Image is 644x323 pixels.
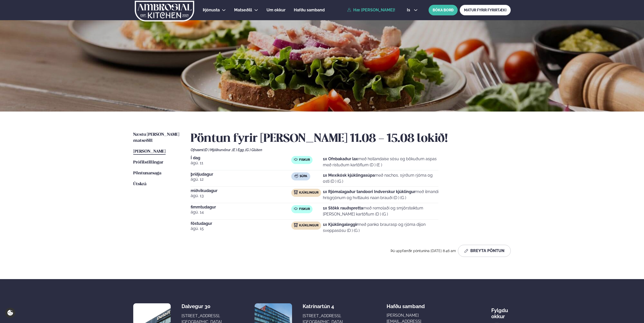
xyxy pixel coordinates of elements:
a: Matseðill [234,7,252,13]
span: Í dag [191,156,291,160]
a: MATUR FYRIR FYRIRTÆKI [460,5,511,15]
img: logo [134,1,195,21]
img: fish.svg [294,157,298,161]
a: Prófílstillingar [133,159,163,166]
strong: 1x Mexíkósk kjúklingasúpa [323,173,375,178]
span: ágú. 12 [191,176,291,182]
span: (G ) Glúten [245,148,262,152]
span: is [407,8,412,12]
button: is [403,8,422,12]
button: Breyta Pöntun [458,245,511,257]
a: Hafðu samband [294,7,325,13]
span: ágú. 15 [191,226,291,232]
span: Fiskur [299,207,310,211]
p: með nachos, sýrðum rjóma og osti (D ) (G ) [323,172,438,184]
span: ágú. 11 [191,160,291,166]
a: Hæ [PERSON_NAME]! [347,8,395,12]
span: föstudagur [191,222,291,226]
img: chicken.svg [294,223,298,227]
a: [PERSON_NAME] [133,149,166,155]
span: ágú. 14 [191,209,291,215]
span: Þú uppfærðir pöntunina [DATE] 8:46 am [391,249,456,253]
span: miðvikudagur [191,189,291,193]
h2: Pöntun fyrir [PERSON_NAME] 11.08 - 15.08 lokið! [191,132,511,146]
div: Ofnæmi: [191,148,511,152]
span: Hafðu samband [387,299,425,309]
span: Matseðill [234,8,252,12]
a: Útskrá [133,181,146,187]
a: Um okkur [267,7,285,13]
strong: 1x Rjómalagaður tandoori Indverskur kjúklingur [323,189,415,194]
span: Þjónusta [203,8,220,12]
span: Um okkur [267,8,285,12]
span: Kjúklingur [299,191,319,195]
span: (D ) Mjólkurvörur , [204,148,232,152]
strong: 1x Kjúklingaleggir [323,222,358,227]
a: Pöntunarsaga [133,170,161,176]
span: Hafðu samband [294,8,325,12]
p: með remolaði og smjörsteiktum [PERSON_NAME] kartöflum (D ) (G ) [323,205,438,217]
div: Katrínartún 4 [303,303,343,309]
span: ágú. 13 [191,193,291,199]
span: (E ) Egg , [232,148,245,152]
a: Þjónusta [203,7,220,13]
span: Næstu [PERSON_NAME] matseðill [133,132,179,143]
button: BÓKA BORÐ [429,5,458,15]
span: Fiskur [299,158,310,162]
a: Næstu [PERSON_NAME] matseðill [133,132,181,144]
span: Súpa [300,174,307,178]
p: með hollandaise sósu og bökuðum aspas með ristuðum kartöflum (D ) (E ) [323,156,438,168]
img: fish.svg [294,207,298,211]
strong: 1x Stökk rauðspretta [323,206,363,210]
img: chicken.svg [294,190,298,194]
span: Prófílstillingar [133,160,163,165]
span: [PERSON_NAME] [133,149,166,154]
span: Útskrá [133,182,146,186]
span: Pöntunarsaga [133,171,161,175]
strong: 1x Ofnbakaður lax [323,156,358,161]
a: Cookie settings [5,308,15,318]
div: Dalvegur 30 [182,303,222,309]
div: Fylgdu okkur [491,303,511,319]
p: með panko braurasp og rjóma dijon sveppasósu (D ) (G ) [323,222,438,234]
img: soup.svg [294,174,298,178]
span: fimmtudagur [191,205,291,209]
span: Kjúklingur [299,224,319,228]
p: með ilmandi hrísgrjónum og hvítlauks naan brauði (D ) (G ) [323,189,438,201]
span: þriðjudagur [191,172,291,176]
